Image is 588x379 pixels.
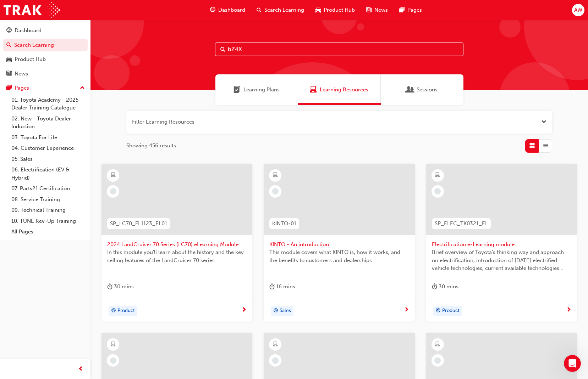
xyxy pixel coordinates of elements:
span: Search Learning [264,6,304,14]
span: Brief overview of Toyota’s thinking way and approach on electrification, introduction of [DATE] e... [432,248,571,272]
span: News [374,6,388,14]
a: search-iconSearch Learning [251,3,310,17]
span: Product [117,307,135,315]
span: learningResourceType_ELEARNING-icon [273,340,278,349]
span: KINTO - An introduction [269,241,409,249]
span: Electrification e-Learning module [432,241,571,249]
span: Sessions [417,86,438,94]
span: search-icon [257,6,262,15]
a: 08. Service Training [9,194,88,205]
input: Search... [215,43,463,56]
span: news-icon [366,6,372,15]
span: learningResourceType_ELEARNING-icon [435,171,440,180]
a: Dashboard [3,24,88,37]
span: guage-icon [210,6,215,15]
span: List [543,142,548,150]
a: KINTO-01KINTO - An introductionThis module covers what KINTO is, how it works, and the benefits t... [264,164,414,322]
span: learningRecordVerb_NONE-icon [272,188,279,194]
div: Product Hub [15,55,46,63]
span: Learning Plans [233,86,241,94]
a: 06. Electrification (EV & Hybrid) [9,164,88,183]
span: learningResourceType_ELEARNING-icon [435,340,440,349]
a: 07. Parts21 Certification [9,183,88,194]
span: AW [574,6,582,14]
span: duration-icon [432,282,437,291]
span: target-icon [273,306,278,316]
span: pages-icon [6,85,12,91]
div: 30 mins [432,282,458,291]
span: learningRecordVerb_NONE-icon [434,357,441,364]
span: pages-icon [399,6,405,15]
span: Learning Resources [320,86,368,94]
span: next-icon [241,307,247,313]
a: Learning ResourcesLearning Resources [298,74,381,105]
a: 10. TUNE Rev-Up Training [9,216,88,227]
a: guage-iconDashboard [204,3,251,17]
a: Product Hub [3,53,88,66]
a: SP_LC70_FL1123_EL012024 LandCruiser 70 Series (LC70) eLearning ModuleIn this module you'll learn ... [101,164,252,322]
span: up-icon [80,84,85,93]
a: pages-iconPages [394,3,428,17]
a: Search Learning [3,39,88,52]
span: learningRecordVerb_NONE-icon [272,357,279,364]
span: search-icon [6,42,11,49]
div: Pages [15,84,29,92]
img: Trak [4,2,60,18]
span: learningRecordVerb_NONE-icon [434,188,441,194]
button: AW [572,4,584,16]
span: learningRecordVerb_NONE-icon [110,188,116,194]
span: In this module you'll learn about the history and the key selling features of the LandCruiser 70 ... [107,248,247,264]
span: Showing 456 results [126,142,176,150]
button: Pages [3,81,88,95]
a: car-iconProduct Hub [310,3,361,17]
div: News [15,70,28,78]
span: car-icon [6,56,12,63]
span: Pages [407,6,422,14]
span: guage-icon [6,28,12,34]
span: learningResourceType_ELEARNING-icon [273,171,278,180]
button: DashboardSearch LearningProduct HubNews [3,23,88,81]
span: Sessions [407,86,414,94]
a: All Pages [9,226,88,237]
a: 02. New - Toyota Dealer Induction [9,113,88,132]
span: prev-icon [78,365,83,374]
span: Learning Resources [310,86,317,94]
a: SessionsSessions [381,74,463,105]
a: 04. Customer Experience [9,143,88,154]
a: news-iconNews [361,3,394,17]
span: next-icon [404,307,409,313]
span: Grid [529,142,535,150]
span: 2024 LandCruiser 70 Series (LC70) eLearning Module [107,241,247,249]
span: target-icon [111,306,116,316]
span: learningResourceType_ELEARNING-icon [111,340,116,349]
span: Product Hub [324,6,355,14]
a: 03. Toyota For Life [9,132,88,143]
span: Search [220,45,225,53]
span: duration-icon [107,282,112,291]
span: car-icon [315,6,321,15]
a: News [3,67,88,80]
span: SP_LC70_FL1123_EL01 [110,220,167,228]
span: duration-icon [269,282,275,291]
span: Sales [280,307,291,315]
span: learningResourceType_ELEARNING-icon [111,171,116,180]
span: Learning Plans [243,86,280,94]
span: learningRecordVerb_NONE-icon [110,357,116,364]
a: Learning PlansLearning Plans [215,74,298,105]
iframe: Intercom live chat [564,355,581,372]
a: 05. Sales [9,154,88,165]
span: SP_ELEC_TK0321_EL [435,220,488,228]
span: KINTO-01 [272,220,296,228]
a: 01. Toyota Academy - 2025 Dealer Training Catalogue [9,95,88,113]
span: news-icon [6,71,12,77]
a: SP_ELEC_TK0321_ELElectrification e-Learning moduleBrief overview of Toyota’s thinking way and app... [426,164,577,322]
span: This module covers what KINTO is, how it works, and the benefits to customers and dealerships. [269,248,409,264]
span: Product [442,307,460,315]
button: Open the filter [541,118,546,126]
span: next-icon [566,307,571,313]
span: target-icon [436,306,441,316]
div: 16 mins [269,282,295,291]
span: Dashboard [218,6,245,14]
